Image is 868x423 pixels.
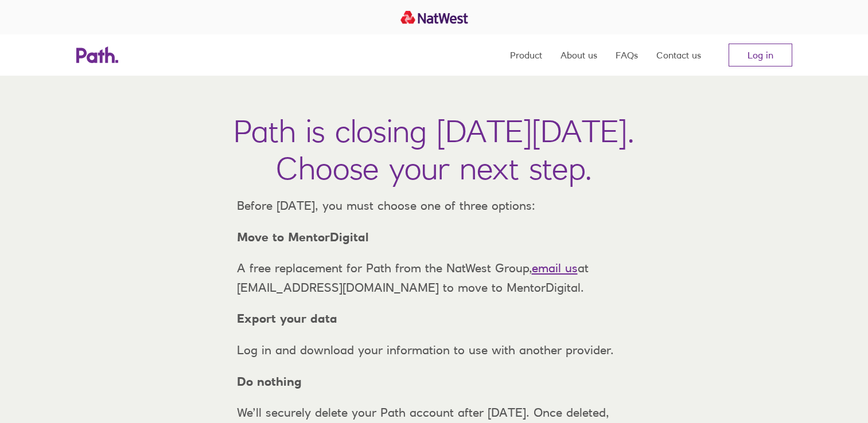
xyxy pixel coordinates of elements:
a: Product [510,34,542,76]
a: About us [560,34,597,76]
a: Log in [729,44,792,66]
a: FAQs [616,34,638,76]
h1: Path is closing [DATE][DATE]. Choose your next step. [233,112,635,187]
p: Log in and download your information to use with another provider. [228,340,641,360]
p: Before [DATE], you must choose one of three options: [228,196,641,216]
strong: Export your data [237,311,337,326]
p: A free replacement for Path from the NatWest Group, at [EMAIL_ADDRESS][DOMAIN_NAME] to move to Me... [228,258,641,297]
strong: Move to MentorDigital [237,230,369,244]
strong: Do nothing [237,374,302,389]
a: email us [532,261,578,275]
a: Contact us [656,34,701,76]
